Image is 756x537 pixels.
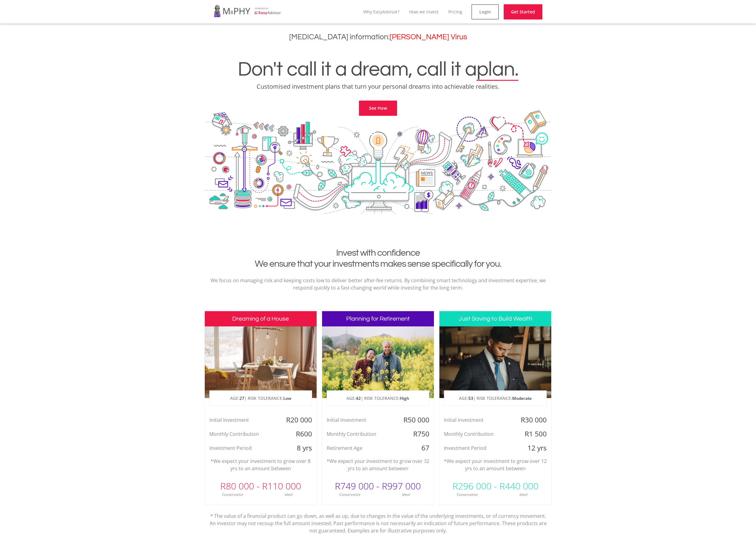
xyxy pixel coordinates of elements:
[205,492,261,497] div: Conservative
[356,395,361,401] span: 42
[5,59,751,80] h1: Don't call it a dream, call it a
[444,457,547,472] p: *We expect your investment to grow over 12 yrs to an amount between
[205,415,279,425] div: Initial Investment
[444,391,546,406] p: AGE: | RISK TOLERANCE:
[279,415,316,425] div: R20 000
[439,415,514,425] div: Initial Investment
[283,395,291,401] span: Low
[322,443,397,453] div: Retirement Age
[240,395,244,401] span: 27
[397,443,434,453] div: 67
[205,477,317,495] div: R80 000 - R110 000
[209,457,312,472] p: *We expect your investment to grow over 8 yrs to an amount between
[397,415,434,425] div: R50 000
[322,477,434,495] div: R749 000 - R997 000
[409,9,438,15] a: How we invest
[400,395,409,401] span: High
[495,492,552,497] div: Ideal
[209,247,547,269] h2: Invest with confidence We ensure that your investments makes sense specifically for you.
[439,443,514,453] div: Investment Period
[322,492,378,497] div: Conservative
[439,492,495,497] div: Conservative
[439,477,551,495] div: R296 000 - R440 000
[322,415,397,425] div: Initial Investment
[279,443,316,453] div: 8 yrs
[327,391,429,406] p: AGE: | RISK TOLERANCE:
[378,492,434,497] div: Ideal
[514,429,551,439] div: R1 500
[205,443,279,453] div: Investment Period
[209,277,547,291] p: We focus on managing risk and keeping costs low to deliver better after-fee returns. By combining...
[205,311,317,326] h3: Dreaming of a House
[468,395,473,401] span: 53
[327,457,429,472] p: *We expect your investment to grow over 32 yrs to an amount between
[390,33,467,41] a: [PERSON_NAME] Virus
[5,33,751,41] h3: [MEDICAL_DATA] information:
[322,311,434,326] h3: Planning for Retirement
[397,429,434,439] div: R750
[322,429,397,439] div: Monthly Contribution
[504,4,542,20] a: Get Started
[5,82,751,91] p: Customised investment plans that turn your personal dreams into achievable realities.
[363,9,399,15] a: Why EasyAdvisor?
[439,311,551,326] h3: Just Saving to Build Wealth
[514,415,551,425] div: R30 000
[210,391,312,406] p: AGE: | RISK TOLERANCE:
[209,505,547,534] p: * The value of a financial product can go down, as well as up, due to changes in the value of the...
[477,59,518,80] span: plan.
[279,429,316,439] div: R600
[448,9,462,15] a: Pricing
[359,101,397,116] a: See How
[471,4,499,20] a: Login
[261,492,317,497] div: Ideal
[439,429,514,439] div: Monthly Contribution
[512,395,532,401] span: Moderate
[514,443,551,453] div: 12 yrs
[205,429,279,439] div: Monthly Contribution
